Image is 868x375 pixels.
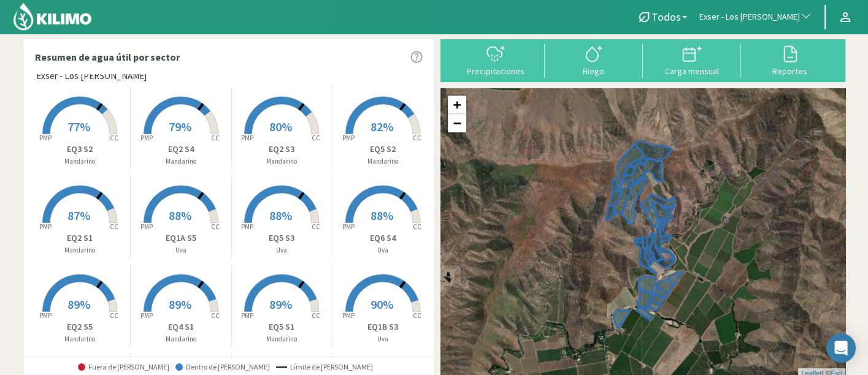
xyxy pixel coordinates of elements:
p: EQ4 S1 [131,320,231,333]
div: Carga mensual [647,67,737,75]
div: Reportes [745,67,835,75]
p: Resumen de agua útil por sector [35,50,180,64]
span: Exser - Los [PERSON_NAME] [36,69,147,83]
span: 87% [67,208,90,223]
p: EQ1A S5 [131,232,231,244]
p: Mandarino [131,156,231,167]
span: 80% [269,119,292,134]
span: 89% [169,297,191,312]
span: 88% [269,208,292,223]
span: 89% [269,297,292,312]
span: 89% [67,297,90,312]
tspan: PMP [342,134,355,142]
p: EQ2 S5 [30,320,131,333]
p: Mandarino [232,334,332,344]
tspan: CC [413,134,422,142]
tspan: CC [211,222,220,231]
p: Mandarino [131,334,231,344]
p: Mandarino [30,334,131,344]
span: Límite de [PERSON_NAME] [276,363,373,371]
tspan: CC [312,134,321,142]
tspan: PMP [39,222,52,231]
span: 77% [67,119,90,134]
span: Exser - Los [PERSON_NAME] [699,11,800,23]
p: Mandarino [30,156,131,167]
span: 79% [169,119,191,134]
tspan: PMP [241,134,253,142]
p: EQ5 S1 [232,320,332,333]
tspan: CC [312,311,321,320]
span: Todos [651,10,681,23]
p: EQ1B S3 [332,320,434,333]
p: EQ5 S3 [232,232,332,244]
tspan: PMP [39,311,52,320]
div: Precipitaciones [450,67,541,75]
tspan: PMP [342,311,355,320]
tspan: PMP [241,311,253,320]
p: EQ3 S2 [30,143,131,156]
img: Kilimo [12,2,93,31]
tspan: CC [110,222,119,231]
p: Mandarino [30,245,131,256]
tspan: CC [110,134,119,142]
div: Open Intercom Messenger [826,333,856,363]
p: EQ2 S1 [30,232,131,244]
button: Reportes [741,44,839,76]
tspan: PMP [140,222,153,231]
tspan: PMP [342,222,355,231]
tspan: CC [211,134,220,142]
p: EQ6 S4 [332,232,434,244]
p: EQ2 S4 [131,143,231,156]
span: 90% [371,297,393,312]
tspan: PMP [140,134,153,142]
span: Fuera de [PERSON_NAME] [78,363,169,371]
span: 82% [371,119,393,134]
tspan: CC [211,311,220,320]
p: Uva [232,245,332,256]
a: Zoom out [448,114,466,132]
p: EQ2 S3 [232,143,332,156]
p: EQ5 S2 [332,143,434,156]
button: Precipitaciones [447,44,545,76]
span: Dentro de [PERSON_NAME] [175,363,270,371]
p: Uva [332,334,434,344]
tspan: CC [413,222,422,231]
p: Mandarino [232,156,332,167]
button: Carga mensual [643,44,741,76]
span: 88% [371,208,393,223]
div: Riego [548,67,639,75]
tspan: CC [312,222,321,231]
span: 88% [169,208,191,223]
tspan: CC [413,311,422,320]
p: Uva [131,245,231,256]
p: Uva [332,245,434,256]
button: Exser - Los [PERSON_NAME] [693,4,818,31]
button: Riego [545,44,643,76]
tspan: PMP [39,134,52,142]
a: Zoom in [448,96,466,114]
tspan: PMP [140,311,153,320]
p: Mandarino [332,156,434,167]
tspan: PMP [241,222,253,231]
tspan: CC [110,311,119,320]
